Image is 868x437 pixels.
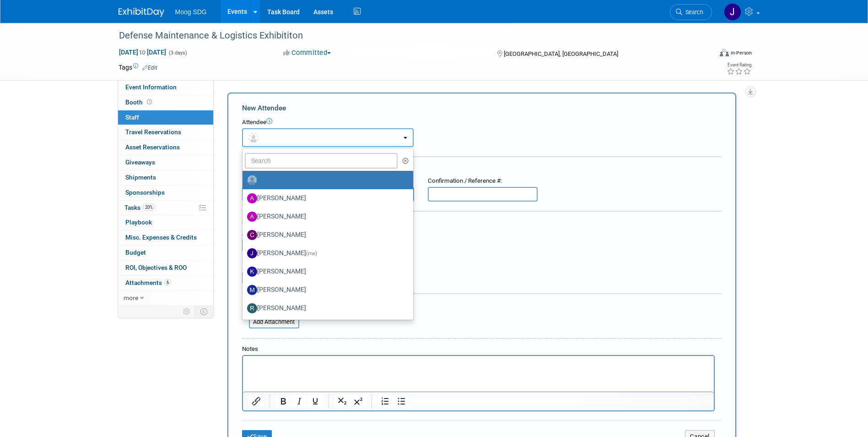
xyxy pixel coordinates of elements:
[124,204,155,211] span: Tasks
[247,212,257,222] img: A.jpg
[727,63,751,67] div: Event Rating
[125,189,165,196] span: Sponsorships
[119,8,164,17] img: ExhibitDay
[428,177,538,186] div: Confirmation / Reference #:
[724,3,741,21] img: Jaclyn Roberts
[125,234,197,241] span: Misc. Expenses & Credits
[125,128,181,136] span: Travel Reservations
[145,98,154,105] span: Booth not reserved yet
[242,345,715,354] div: Notes
[142,65,157,71] a: Edit
[125,279,171,286] span: Attachments
[682,9,703,16] span: Search
[124,294,138,301] span: more
[247,175,257,185] img: Unassigned-User-Icon.png
[280,48,334,58] button: Committed
[125,174,156,181] span: Shipments
[118,246,213,260] a: Budget
[168,50,187,56] span: (3 days)
[125,158,155,166] span: Giveaways
[242,163,722,172] div: Registration / Ticket Info (optional)
[175,8,207,16] span: Moog SDG
[291,395,307,408] button: Italic
[247,230,257,240] img: C.jpg
[720,49,729,56] img: Format-Inperson.png
[118,155,213,170] a: Giveaways
[119,48,167,56] span: [DATE] [DATE]
[118,80,213,95] a: Event Information
[118,110,213,125] a: Staff
[242,300,722,309] div: Misc. Attachments & Notes
[243,356,714,392] iframe: Rich Text Area
[247,301,404,316] label: [PERSON_NAME]
[242,218,722,227] div: Cost:
[118,215,213,230] a: Playbook
[118,261,213,275] a: ROI, Objectives & ROO
[247,246,404,261] label: [PERSON_NAME]
[125,249,146,256] span: Budget
[194,306,213,317] td: Toggle Event Tabs
[248,395,264,408] button: Insert/edit link
[245,153,398,169] input: Search
[118,170,213,185] a: Shipments
[118,291,213,306] a: more
[377,395,393,408] button: Numbered list
[119,63,157,72] td: Tags
[334,395,350,408] button: Subscript
[138,49,147,56] span: to
[730,49,752,56] div: In-Person
[247,264,404,279] label: [PERSON_NAME]
[275,395,291,408] button: Bold
[125,83,177,91] span: Event Information
[247,267,257,277] img: K.jpg
[125,264,187,271] span: ROI, Objectives & ROO
[179,306,195,317] td: Personalize Event Tab Strip
[247,283,404,297] label: [PERSON_NAME]
[247,209,404,224] label: [PERSON_NAME]
[247,191,404,206] label: [PERSON_NAME]
[164,279,171,286] span: 6
[247,303,257,313] img: R.jpg
[306,250,317,257] span: (me)
[242,103,722,113] div: New Attendee
[125,114,139,121] span: Staff
[118,186,213,200] a: Sponsorships
[118,140,213,155] a: Asset Reservations
[125,143,180,151] span: Asset Reservations
[125,218,152,226] span: Playbook
[143,204,155,211] span: 20%
[658,48,752,61] div: Event Format
[504,50,618,57] span: [GEOGRAPHIC_DATA], [GEOGRAPHIC_DATA]
[118,125,213,140] a: Travel Reservations
[118,95,213,110] a: Booth
[394,395,409,408] button: Bullet list
[118,230,213,245] a: Misc. Expenses & Credits
[125,98,154,106] span: Booth
[247,285,257,295] img: M.jpg
[247,248,257,258] img: J.jpg
[307,395,323,408] button: Underline
[350,395,366,408] button: Superscript
[116,27,698,44] div: Defense Maintenance & Logistics Exhibititon
[118,201,213,215] a: Tasks20%
[118,276,213,290] a: Attachments6
[247,193,257,203] img: A.jpg
[242,118,722,127] div: Attendee
[670,4,712,20] a: Search
[247,228,404,242] label: [PERSON_NAME]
